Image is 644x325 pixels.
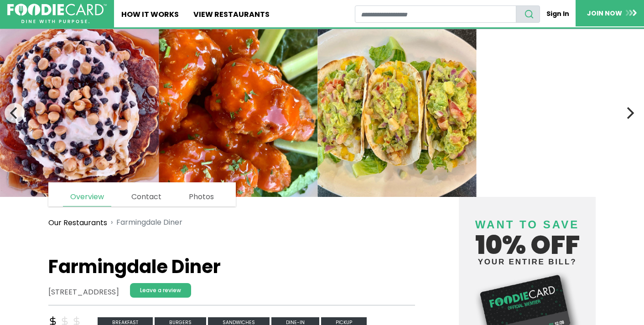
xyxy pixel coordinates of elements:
[48,256,415,278] h1: Farmingdale Diner
[124,188,169,206] a: Contact
[5,103,25,123] button: Previous
[516,5,540,23] button: search
[619,103,639,123] button: Next
[63,188,111,206] a: Overview
[48,287,119,298] address: [STREET_ADDRESS]
[182,188,221,206] a: Photos
[355,5,516,23] input: restaurant search
[540,5,576,22] a: Sign In
[48,217,107,228] a: Our Restaurants
[107,217,182,228] li: Farmingdale Diner
[466,207,588,266] h4: 10% off
[7,4,107,24] img: FoodieCard; Eat, Drink, Save, Donate
[48,212,415,234] nav: breadcrumb
[475,218,579,231] span: Want to save
[466,258,588,266] small: your entire bill?
[130,283,191,298] a: Leave a review
[48,182,236,206] nav: page links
